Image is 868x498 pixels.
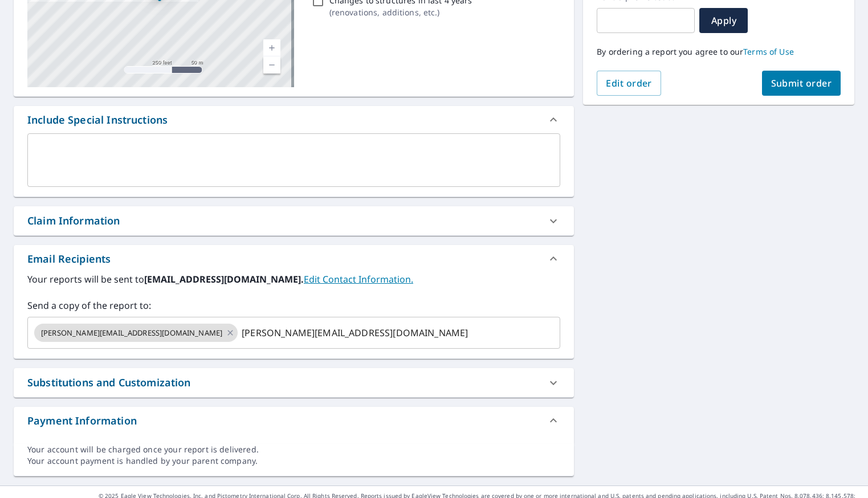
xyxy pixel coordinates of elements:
div: [PERSON_NAME][EMAIL_ADDRESS][DOMAIN_NAME] [34,324,238,342]
a: Current Level 17, Zoom In [263,39,280,56]
div: Include Special Instructions [14,106,574,133]
label: Send a copy of the report to: [27,299,560,312]
span: Edit order [606,77,652,89]
p: ( renovations, additions, etc. ) [329,6,472,18]
b: [EMAIL_ADDRESS][DOMAIN_NAME]. [144,273,304,285]
a: EditContactInfo [304,273,413,285]
div: Claim Information [27,213,120,228]
div: Email Recipients [14,245,574,272]
div: Payment Information [14,407,574,434]
div: Your account will be charged once your report is delivered. [27,444,560,455]
div: Email Recipients [27,251,111,267]
div: Substitutions and Customization [14,368,574,397]
span: Submit order [771,77,832,89]
div: Substitutions and Customization [27,375,191,390]
span: Apply [708,14,739,27]
a: Current Level 17, Zoom Out [263,56,280,74]
button: Apply [699,8,748,33]
div: Claim Information [14,206,574,235]
p: By ordering a report you agree to our [597,47,841,57]
label: Your reports will be sent to [27,272,560,286]
button: Submit order [762,71,841,96]
div: Include Special Instructions [27,112,168,128]
span: [PERSON_NAME][EMAIL_ADDRESS][DOMAIN_NAME] [34,328,229,338]
a: Terms of Use [743,46,794,57]
button: Edit order [597,71,661,96]
div: Your account payment is handled by your parent company. [27,455,560,467]
div: Payment Information [27,413,137,428]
